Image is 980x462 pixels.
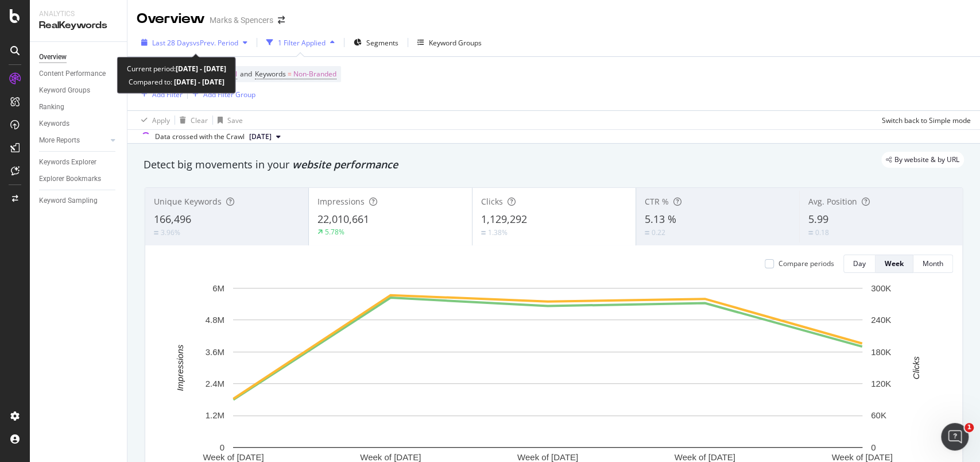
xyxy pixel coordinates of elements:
div: Compared to: [129,75,224,88]
div: Keywords [39,118,69,130]
span: 22,010,661 [317,212,369,226]
button: Week [876,255,913,273]
div: Add Filter [152,90,183,99]
b: [DATE] - [DATE] [176,64,226,74]
text: 6M [212,283,224,293]
span: Keywords [255,69,286,79]
text: 0 [220,442,224,452]
span: Clicks [481,196,503,207]
div: Add Filter Group [203,90,255,99]
div: 1.38% [488,228,508,237]
a: Keyword Sampling [39,195,119,207]
button: [DATE] [245,130,285,144]
span: CTR % [645,196,669,207]
span: Impressions [317,196,365,207]
div: Explorer Bookmarks [39,173,101,185]
span: and [240,69,252,79]
div: Week [885,259,904,268]
span: Avg. Position [808,196,857,207]
text: 2.4M [206,379,224,388]
div: 0.22 [652,228,665,237]
span: By website & by URL [894,156,959,163]
button: Apply [137,111,170,129]
button: Month [913,255,953,273]
div: Marks & Spencers [210,14,273,26]
div: Month [923,259,943,268]
div: Overview [137,9,205,29]
div: Overview [39,51,67,63]
text: Clicks [911,356,921,379]
text: 1.2M [206,410,224,420]
div: Data crossed with the Crawl [155,132,245,142]
div: Current period: [127,62,226,75]
button: Clear [175,111,208,129]
button: Switch back to Simple mode [877,111,971,129]
div: Day [853,259,866,268]
span: = [288,69,292,79]
span: 1,129,292 [481,212,527,226]
div: 5.78% [325,227,344,237]
a: More Reports [39,134,107,147]
text: 300K [871,283,891,293]
span: 5.13 % [645,212,676,226]
div: Ranking [39,101,64,113]
button: Add Filter Group [188,87,255,101]
button: Keyword Groups [413,33,486,52]
span: Segments [366,38,398,48]
div: Keyword Groups [39,84,90,97]
a: Keywords [39,118,119,130]
text: Week of [DATE] [203,452,264,462]
button: Save [213,111,243,129]
text: 4.8M [206,315,224,325]
span: Non-Branded [293,66,336,82]
text: 60K [871,410,886,420]
div: Keywords Explorer [39,156,96,168]
div: Compare periods [778,259,834,268]
div: 1 Filter Applied [278,38,326,48]
a: Explorer Bookmarks [39,173,119,185]
a: Keyword Groups [39,84,119,97]
div: 3.96% [161,228,180,237]
button: 1 Filter Applied [262,33,339,52]
b: [DATE] - [DATE] [172,77,224,87]
div: 0.18 [815,228,829,237]
text: 180K [871,347,891,357]
text: Week of [DATE] [831,452,892,462]
a: Overview [39,51,119,63]
button: Day [843,255,876,273]
span: 5.99 [808,212,828,226]
button: Segments [349,33,403,52]
div: legacy label [881,152,964,168]
text: 120K [871,379,891,388]
text: 0 [871,442,876,452]
button: Add Filter [137,87,183,101]
div: arrow-right-arrow-left [278,16,285,24]
iframe: Intercom live chat [941,423,969,451]
text: Week of [DATE] [517,452,578,462]
div: Content Performance [39,68,106,80]
div: Keyword Groups [429,38,482,48]
span: 2025 Sep. 20th [249,132,272,142]
a: Ranking [39,101,119,113]
text: Week of [DATE] [360,452,421,462]
span: Unique Keywords [154,196,222,207]
text: Week of [DATE] [675,452,735,462]
text: 3.6M [206,347,224,357]
span: vs Prev. Period [193,38,238,48]
img: Equal [808,231,813,234]
div: Keyword Sampling [39,195,98,207]
img: Equal [481,231,486,234]
div: Save [227,115,243,125]
div: Switch back to Simple mode [882,115,971,125]
div: Apply [152,115,170,125]
text: Impressions [175,344,185,391]
div: More Reports [39,134,80,147]
div: RealKeywords [39,19,118,32]
a: Keywords Explorer [39,156,119,168]
span: 1 [964,423,974,432]
img: Equal [645,231,649,234]
button: Last 28 DaysvsPrev. Period [137,33,252,52]
div: Clear [191,115,208,125]
div: Analytics [39,9,118,19]
span: Last 28 Days [152,38,193,48]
